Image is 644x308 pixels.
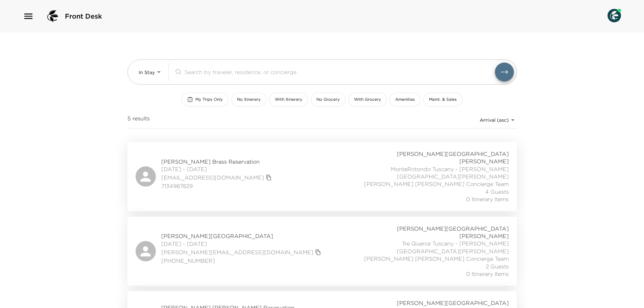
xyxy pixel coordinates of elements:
[395,97,415,102] span: Amenities
[161,257,323,264] span: [PHONE_NUMBER]
[359,225,509,240] span: [PERSON_NAME][GEOGRAPHIC_DATA][PERSON_NAME]
[389,93,421,106] button: Amenities
[359,150,509,165] span: [PERSON_NAME][GEOGRAPHIC_DATA][PERSON_NAME]
[127,142,517,211] a: [PERSON_NAME] Brass Reservation[DATE] - [DATE][EMAIL_ADDRESS][DOMAIN_NAME]copy primary member ema...
[185,68,495,76] input: Search by traveler, residence, or concierge
[269,93,308,106] button: With Itinerary
[466,195,509,203] span: 0 Itinerary Items
[161,165,273,173] span: [DATE] - [DATE]
[264,173,273,182] button: copy primary member email
[466,270,509,278] span: 0 Itinerary Items
[127,217,517,286] a: [PERSON_NAME][GEOGRAPHIC_DATA][DATE] - [DATE][PERSON_NAME][EMAIL_ADDRESS][DOMAIN_NAME]copy primar...
[182,93,229,106] button: My Trips Only
[359,165,509,181] span: MonteRotondo Tuscany - [PERSON_NAME][GEOGRAPHIC_DATA][PERSON_NAME]
[231,93,266,106] button: No Itinerary
[195,97,223,102] span: My Trips Only
[359,240,509,255] span: Tre Querce Tuscany - [PERSON_NAME][GEOGRAPHIC_DATA][PERSON_NAME]
[485,188,509,195] span: 4 Guests
[139,69,155,75] span: In Stay
[316,97,340,102] span: No Grocery
[161,232,323,240] span: [PERSON_NAME][GEOGRAPHIC_DATA]
[354,97,381,102] span: With Grocery
[161,240,323,247] span: [DATE] - [DATE]
[161,174,264,181] a: [EMAIL_ADDRESS][DOMAIN_NAME]
[45,8,61,24] img: logo
[607,9,621,22] img: User
[486,263,509,270] span: 2 Guests
[348,93,387,106] button: With Grocery
[161,158,273,165] span: [PERSON_NAME] Brass Reservation
[127,115,150,125] span: 5 results
[161,248,313,256] a: [PERSON_NAME][EMAIL_ADDRESS][DOMAIN_NAME]
[237,97,261,102] span: No Itinerary
[311,93,345,106] button: No Grocery
[364,255,509,262] span: [PERSON_NAME] [PERSON_NAME] Concierge Team
[65,11,102,21] span: Front Desk
[313,247,323,257] button: copy primary member email
[275,97,302,102] span: With Itinerary
[480,117,509,123] span: Arrival (asc)
[364,180,509,188] span: [PERSON_NAME] [PERSON_NAME] Concierge Team
[161,182,273,190] span: 7134987829
[423,93,462,106] button: Maint. & Sales
[429,97,457,102] span: Maint. & Sales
